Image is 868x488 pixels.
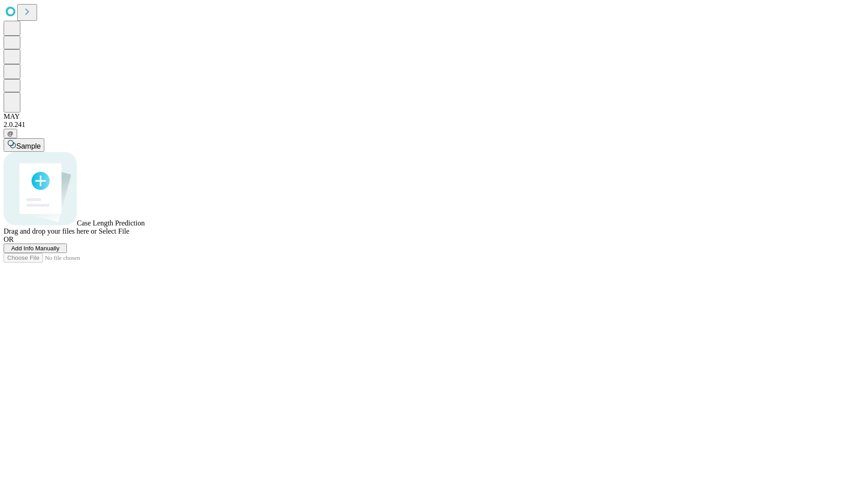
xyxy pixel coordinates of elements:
div: MAY [4,113,864,121]
span: Select File [99,227,129,235]
span: Case Length Prediction [77,219,145,227]
div: 2.0.241 [4,121,864,129]
span: @ [7,130,14,137]
button: @ [4,129,17,138]
span: OR [4,235,14,243]
span: Add Info Manually [11,245,60,252]
span: Sample [16,142,41,150]
span: Drag and drop your files here or [4,227,97,235]
button: Add Info Manually [4,244,67,253]
button: Sample [4,138,44,152]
